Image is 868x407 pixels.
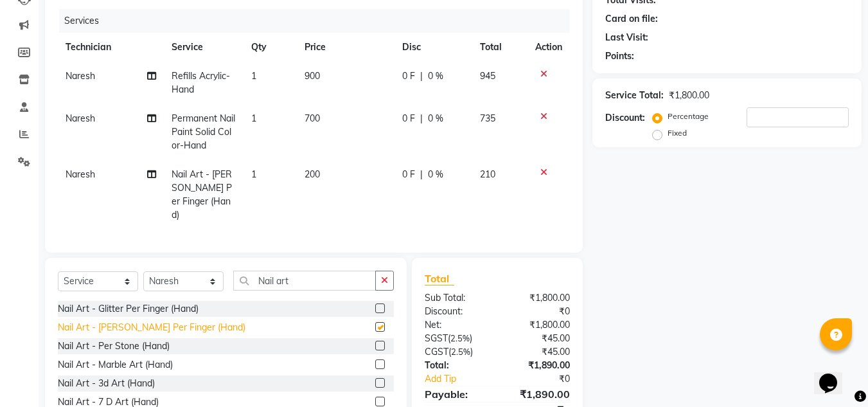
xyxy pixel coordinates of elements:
[497,386,580,402] div: ₹1,890.00
[605,31,648,44] div: Last Visit:
[425,346,448,357] span: CGST
[58,302,199,316] div: Nail Art - Glitter Per Finger (Hand)
[428,112,443,125] span: 0 %
[58,33,164,62] th: Technician
[251,113,256,124] span: 1
[497,345,580,359] div: ₹45.00
[480,70,495,82] span: 945
[497,291,580,305] div: ₹1,800.00
[394,33,472,62] th: Disc
[497,332,580,345] div: ₹45.00
[164,33,244,62] th: Service
[305,168,320,180] span: 200
[402,168,415,181] span: 0 F
[428,168,443,181] span: 0 %
[172,168,232,221] span: Nail Art - [PERSON_NAME] Per Finger (Hand)
[415,372,511,386] a: Add Tip
[251,168,256,180] span: 1
[605,111,645,125] div: Discount:
[415,332,497,345] div: ( )
[415,359,497,372] div: Total:
[415,291,497,305] div: Sub Total:
[497,359,580,372] div: ₹1,890.00
[402,69,415,83] span: 0 F
[420,168,423,181] span: |
[415,318,497,332] div: Net:
[415,345,497,359] div: ( )
[511,372,580,386] div: ₹0
[415,305,497,318] div: Discount:
[244,33,297,62] th: Qty
[66,113,95,124] span: Naresh
[402,112,415,125] span: 0 F
[305,113,320,124] span: 700
[233,271,376,291] input: Search or Scan
[172,70,230,95] span: Refills Acrylic-Hand
[58,321,245,334] div: Nail Art - [PERSON_NAME] Per Finger (Hand)
[428,69,443,83] span: 0 %
[58,377,155,390] div: Nail Art - 3d Art (Hand)
[814,356,855,394] iframe: chat widget
[425,332,448,344] span: SGST
[425,272,454,285] span: Total
[450,333,470,343] span: 2.5%
[420,69,423,83] span: |
[305,70,320,82] span: 900
[497,305,580,318] div: ₹0
[415,386,497,402] div: Payable:
[527,33,570,62] th: Action
[480,113,495,124] span: 735
[472,33,527,62] th: Total
[480,168,495,180] span: 210
[668,111,709,122] label: Percentage
[605,89,664,102] div: Service Total:
[172,113,235,151] span: Permanent Nail Paint Solid Color-Hand
[420,112,423,125] span: |
[58,358,173,372] div: Nail Art - Marble Art (Hand)
[669,89,709,102] div: ₹1,800.00
[297,33,394,62] th: Price
[66,70,95,82] span: Naresh
[251,70,256,82] span: 1
[58,339,170,353] div: Nail Art - Per Stone (Hand)
[605,50,634,63] div: Points:
[451,347,470,357] span: 2.5%
[59,9,580,33] div: Services
[668,127,687,139] label: Fixed
[497,318,580,332] div: ₹1,800.00
[66,168,95,180] span: Naresh
[605,12,658,26] div: Card on file:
